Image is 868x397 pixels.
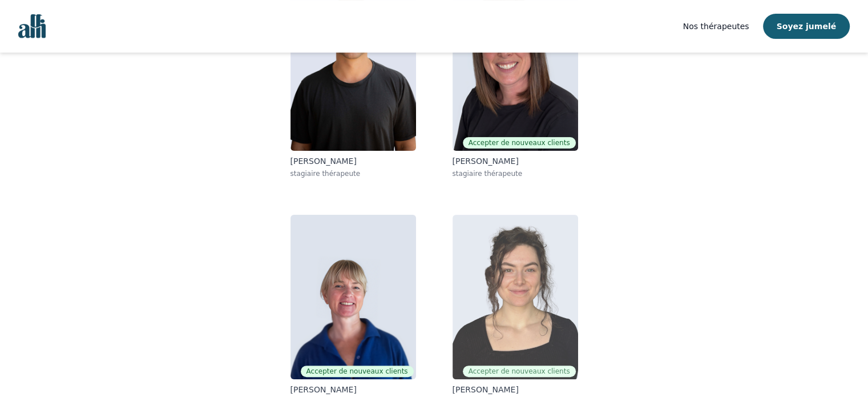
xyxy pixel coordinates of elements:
[290,170,361,178] font: stagiaire thérapeute
[453,385,519,394] font: [PERSON_NAME]
[453,215,578,379] img: Chloé Ives
[453,170,523,178] font: stagiaire thérapeute
[777,22,837,31] font: Soyez jumelé
[18,14,46,38] img: logo alli
[469,367,570,375] font: Accepter de nouveaux clients
[290,385,357,394] font: [PERSON_NAME]
[683,19,749,33] a: Nos thérapeutes
[469,139,570,147] font: Accepter de nouveaux clients
[290,157,357,166] font: [PERSON_NAME]
[683,22,749,31] font: Nos thérapeutes
[306,367,408,375] font: Accepter de nouveaux clients
[763,14,850,39] button: Soyez jumelé
[453,157,519,166] font: [PERSON_NAME]
[290,215,416,379] img: Heather Barker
